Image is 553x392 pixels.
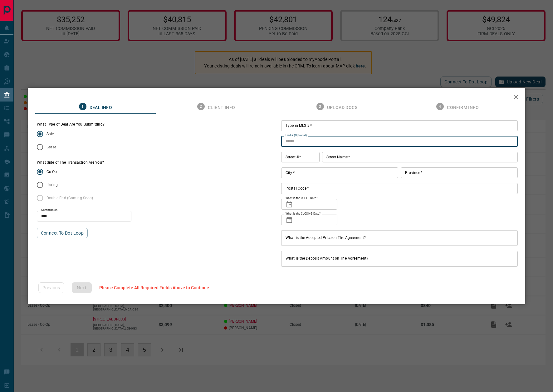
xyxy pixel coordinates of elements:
[37,228,88,238] button: Connect to Dot Loop
[46,195,93,201] span: Double End (Coming Soon)
[99,285,209,290] span: Please Complete All Required Fields Above to Continue
[46,131,54,137] span: Sale
[41,208,58,212] label: Commission
[46,182,58,188] span: Listing
[286,133,307,137] label: Unit # (Optional)
[46,144,56,150] span: Lease
[81,104,84,109] text: 1
[37,160,104,165] label: What Side of The Transaction Are You?
[37,122,105,127] legend: What Type of Deal Are You Submitting?
[46,169,57,175] span: Co Op
[90,105,112,111] span: Deal Info
[286,196,317,200] label: What is the OFFER Date?
[286,212,321,216] label: What is the CLOSING Date?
